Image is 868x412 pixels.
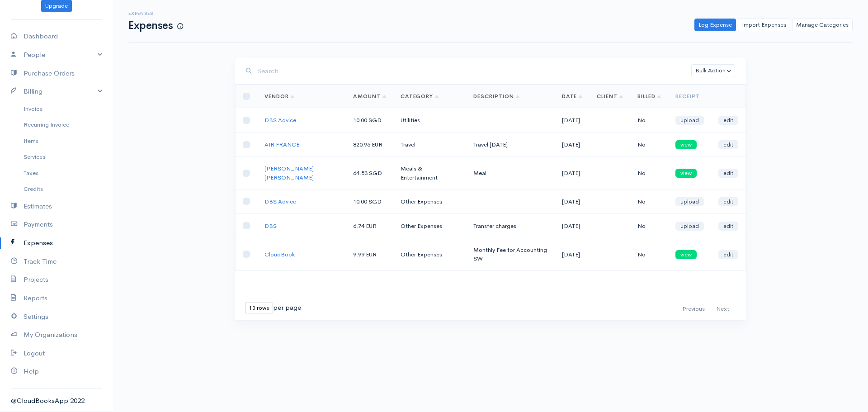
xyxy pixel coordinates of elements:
td: No [630,133,668,157]
td: No [630,189,668,214]
td: Meals & Entertainment [393,157,467,189]
a: edit [718,169,738,178]
a: [PERSON_NAME] [PERSON_NAME] [264,165,314,181]
td: 820.96 EUR [346,133,393,157]
td: Transfer charges [466,213,554,238]
a: view [675,140,697,149]
td: Other Expenses [393,213,467,238]
td: No [630,108,668,133]
a: Client [597,93,623,100]
td: Other Expenses [393,189,467,214]
h6: Expenses [128,11,183,16]
td: [DATE] [555,157,590,189]
a: Date [562,93,583,100]
a: edit [718,250,738,259]
td: No [630,213,668,238]
td: [DATE] [555,189,590,214]
a: DBS Advice [264,198,296,205]
td: Monthly Fee for Accounting SW [466,238,554,270]
a: edit [718,197,738,206]
td: Other Expenses [393,238,467,270]
a: Import Expenses [738,19,790,32]
td: 64.53 SGD [346,157,393,189]
a: Manage Categories [792,19,853,32]
a: edit [718,140,738,149]
a: Billed [637,93,661,100]
a: upload [675,222,704,231]
a: upload [675,197,704,206]
a: upload [675,116,704,125]
a: edit [718,222,738,231]
a: view [675,169,697,178]
a: AIR FRANCE [264,141,299,148]
td: Travel [393,133,467,157]
h1: Expenses [128,20,183,31]
td: 9.99 EUR [346,238,393,270]
a: Vendor [264,93,294,100]
td: Travel [DATE] [466,133,554,157]
div: @CloudBooksApp 2022 [11,396,102,406]
a: DBS [264,222,277,230]
a: DBS Advice [264,116,296,124]
td: No [630,157,668,189]
input: Search [257,62,691,81]
td: Utilities [393,108,467,133]
td: 6.74 EUR [346,213,393,238]
button: Bulk Action [691,64,735,77]
div: per page [245,303,301,313]
a: Amount [353,93,386,100]
td: [DATE] [555,238,590,270]
td: [DATE] [555,133,590,157]
a: view [675,250,697,259]
a: Log Expense [694,19,736,32]
th: Receipt [668,85,711,108]
td: 10.00 SGD [346,189,393,214]
a: Category [401,93,439,100]
td: [DATE] [555,108,590,133]
td: No [630,238,668,270]
a: CloudBook [264,251,295,258]
td: 10.00 SGD [346,108,393,133]
span: How to log your Expenses? [177,23,183,30]
a: edit [718,116,738,125]
td: [DATE] [555,213,590,238]
a: Description [473,93,519,100]
td: Meal [466,157,554,189]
